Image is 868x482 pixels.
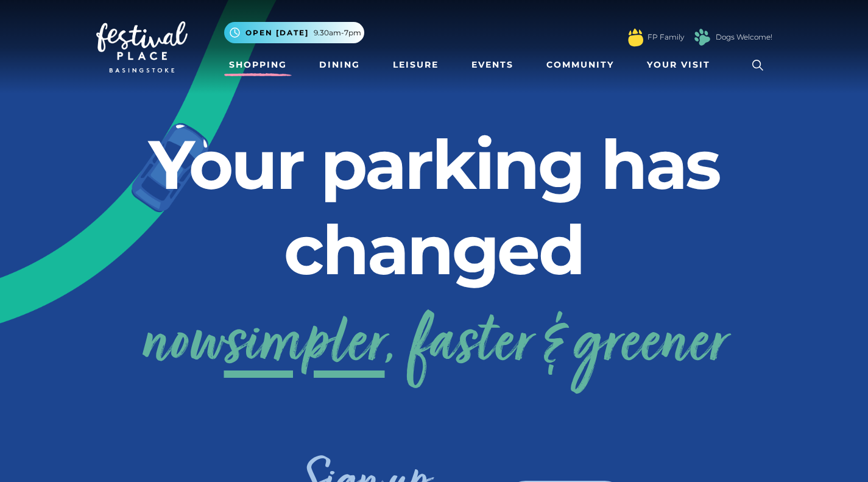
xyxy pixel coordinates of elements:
span: Your Visit [647,58,710,71]
a: Shopping [224,54,292,76]
a: Dining [314,54,365,76]
a: nowsimpler, faster & greener [142,297,727,394]
a: Events [467,54,518,76]
a: Community [542,54,619,76]
a: FP Family [647,32,684,43]
button: Open [DATE] 9.30am-7pm [224,22,364,43]
img: Festival Place Logo [96,21,188,73]
span: simpler [224,297,385,394]
a: Dogs Welcome! [716,32,772,43]
span: 9.30am-7pm [314,27,361,38]
span: Open [DATE] [245,27,309,38]
h2: Your parking has changed [96,122,772,292]
a: Your Visit [642,54,721,76]
a: Leisure [388,54,443,76]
